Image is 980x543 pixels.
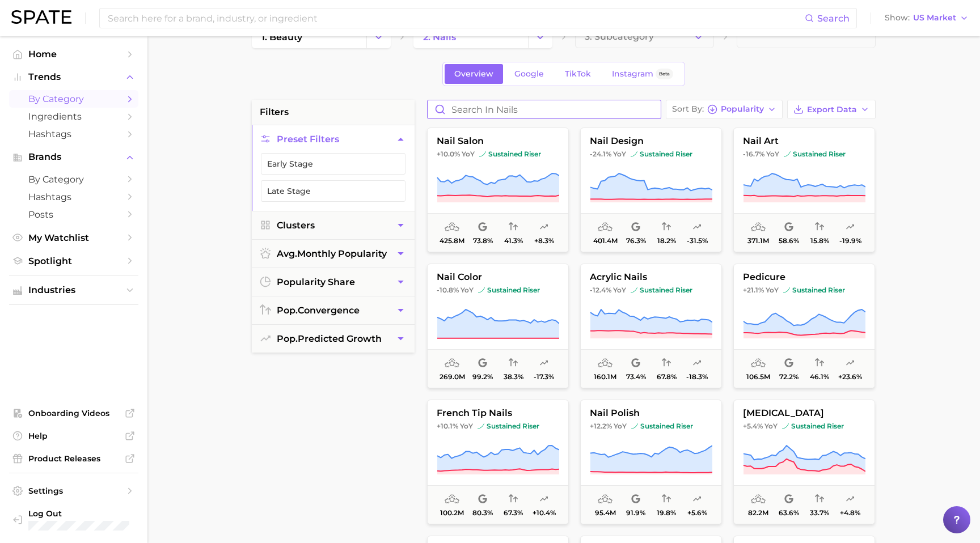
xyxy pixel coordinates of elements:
span: popularity share: Google [631,220,640,234]
span: popularity share: Google [631,493,640,506]
span: Log Out [28,508,133,519]
img: sustained riser [782,423,789,430]
span: 73.4% [626,373,646,381]
span: 76.3% [626,237,646,245]
img: sustained riser [631,423,638,430]
span: average monthly popularity: Very High Popularity [751,357,766,370]
span: YoY [613,150,626,159]
span: Product Releases [28,453,119,464]
span: sustained riser [631,422,693,431]
span: US Market [913,15,956,21]
img: sustained riser [479,151,486,158]
a: Help [9,427,138,444]
span: -31.5% [687,237,708,245]
span: popularity predicted growth: Very Likely [539,220,548,234]
span: Onboarding Videos [28,408,119,418]
span: 19.8% [657,509,676,517]
button: 3. Subcategory [575,26,714,48]
span: YoY [613,286,626,295]
a: by Category [9,171,138,188]
button: Sort ByPopularity [666,100,783,119]
span: Show [885,15,910,21]
img: sustained riser [631,151,637,158]
span: sustained riser [631,150,692,159]
span: average monthly popularity: Very High Popularity [445,220,459,234]
span: nail design [581,136,721,146]
a: Product Releases [9,450,138,467]
span: Search [817,13,850,24]
span: sustained riser [631,286,692,295]
span: -18.3% [686,373,708,381]
span: 67.8% [657,373,677,381]
span: 3. Subcategory [585,32,654,42]
button: nail color-10.8% YoYsustained risersustained riser269.0m99.2%38.3%-17.3% [427,264,569,388]
span: YoY [764,422,778,431]
span: pedicure [734,272,875,282]
span: average monthly popularity: Very High Popularity [445,357,459,370]
span: 160.1m [594,373,616,381]
button: ShowUS Market [882,11,971,26]
button: pop.convergence [252,296,415,324]
span: 425.8m [440,237,464,245]
span: average monthly popularity: Very High Popularity [598,493,612,506]
a: Onboarding Videos [9,405,138,422]
span: nail art [734,136,875,146]
button: Preset Filters [252,125,415,153]
button: pedicure+21.1% YoYsustained risersustained riser106.5m72.2%46.1%+23.6% [733,264,875,388]
button: Clusters [252,211,415,239]
span: french tip nails [428,408,568,418]
img: sustained riser [631,287,637,294]
span: TikTok [565,69,591,79]
span: Sort By [672,106,704,112]
span: popularity share [277,277,355,287]
img: sustained riser [478,423,484,430]
a: by Category [9,90,138,108]
span: nail salon [428,136,568,146]
span: Ingredients [28,111,119,122]
button: popularity share [252,268,415,296]
span: popularity predicted growth: Uncertain [539,357,548,370]
span: Hashtags [28,192,119,202]
span: +23.6% [838,373,862,381]
span: average monthly popularity: Very High Popularity [445,493,459,506]
span: +21.1% [743,286,764,294]
button: nail art-16.7% YoYsustained risersustained riser371.1m58.6%15.8%-19.9% [733,128,875,252]
span: filters [260,105,289,119]
span: 269.0m [440,373,465,381]
span: nail polish [581,408,721,418]
span: sustained riser [782,422,844,431]
span: Brands [28,152,119,162]
span: -24.1% [590,150,611,158]
span: Popularity [721,106,764,112]
button: Export Data [787,100,876,119]
button: nail polish+12.2% YoYsustained risersustained riser95.4m91.9%19.8%+5.6% [580,400,722,524]
span: YoY [462,150,475,159]
span: popularity predicted growth: Very Likely [692,493,702,506]
a: My Watchlist [9,229,138,247]
span: average monthly popularity: Very High Popularity [751,220,766,234]
abbr: average [277,248,297,259]
span: [MEDICAL_DATA] [734,408,875,418]
span: 82.2m [748,509,768,517]
a: Spotlight [9,252,138,270]
span: 100.2m [440,509,464,517]
img: SPATE [11,10,71,24]
button: Trends [9,69,138,86]
span: monthly popularity [277,248,387,259]
button: Industries [9,282,138,299]
span: popularity predicted growth: Uncertain [692,357,702,370]
span: 18.2% [657,237,676,245]
span: sustained riser [478,422,539,431]
a: 1. beauty [252,26,366,48]
button: Change Category [366,26,391,48]
span: popularity share: Google [784,220,793,234]
span: popularity convergence: Very Low Convergence [662,493,671,506]
span: Instagram [612,69,653,79]
span: 80.3% [472,509,493,517]
span: convergence [277,305,360,316]
span: Hashtags [28,129,119,139]
span: YoY [461,286,474,295]
span: by Category [28,94,119,104]
a: Ingredients [9,108,138,125]
span: +5.4% [743,422,763,430]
